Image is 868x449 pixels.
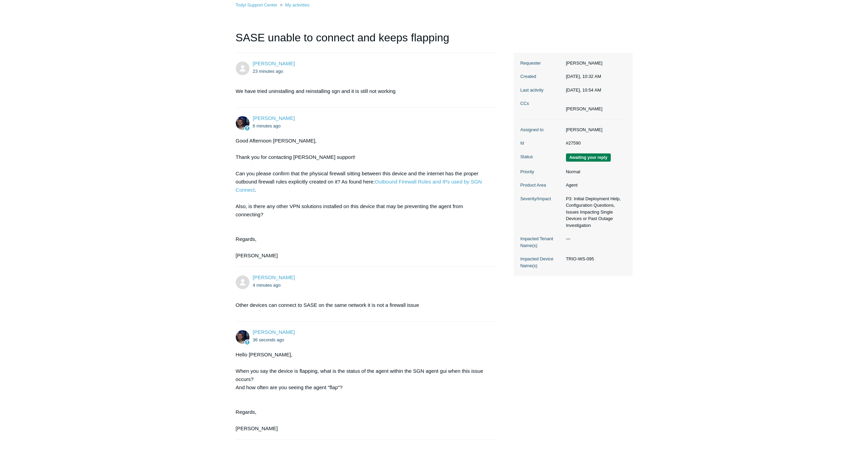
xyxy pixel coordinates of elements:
a: My activities [285,2,309,8]
time: 08/21/2025, 10:48 [253,123,281,128]
dd: P3: Initial Deployment Help, Configuration Questions, Issues Impacting Single Devices or Past Out... [562,195,626,229]
time: 08/21/2025, 10:54 [253,337,284,342]
time: 08/21/2025, 10:54 [566,87,601,93]
dd: [PERSON_NAME] [562,60,626,67]
span: Jacob Barry [253,274,295,280]
dt: CCs [520,100,562,107]
dt: Id [520,140,562,147]
div: Good Afternoon [PERSON_NAME], Thank you for contacting [PERSON_NAME] support! Can you please conf... [236,137,491,260]
dt: Priority [520,168,562,175]
time: 08/21/2025, 10:32 [566,74,601,79]
a: Todyl Support Center [236,2,277,8]
dt: Impacted Tenant Name(s) [520,235,562,249]
dt: Requester [520,60,562,67]
li: Sean Garcia [566,106,603,112]
a: Outbound Firewall Rules and IPs used by SGN Connect [236,179,482,193]
dd: Agent [562,182,626,189]
dd: [PERSON_NAME] [562,126,626,133]
dd: — [562,235,626,242]
p: Other devices can connect to SASE on the same network it is not a firewall issue [236,301,491,309]
dd: Normal [562,168,626,175]
li: Todyl Support Center [236,2,279,8]
dt: Severity/Impact [520,195,562,202]
dt: Impacted Device Name(s) [520,256,562,269]
dt: Status [520,153,562,160]
p: We have tried uninstalling and reinstalling sgn and it is still not working [236,87,491,95]
time: 08/21/2025, 10:50 [253,283,281,288]
a: [PERSON_NAME] [253,274,295,280]
h1: SASE unable to connect and keeps flapping [236,29,498,53]
span: Connor Davis [253,329,295,335]
div: Hello [PERSON_NAME], When you say the device is flapping, what is the status of the agent within ... [236,351,491,433]
a: [PERSON_NAME] [253,60,295,66]
dt: Product Area [520,182,562,189]
li: My activities [278,2,309,8]
time: 08/21/2025, 10:32 [253,69,283,74]
a: [PERSON_NAME] [253,329,295,335]
dd: TRIO-WS-095 [562,256,626,262]
dd: #27590 [562,140,626,147]
span: Connor Davis [253,115,295,121]
dt: Last activity [520,87,562,94]
dt: Created [520,73,562,80]
dt: Assigned to [520,126,562,133]
span: We are waiting for you to respond [566,153,611,162]
span: Jacob Barry [253,60,295,66]
a: [PERSON_NAME] [253,115,295,121]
